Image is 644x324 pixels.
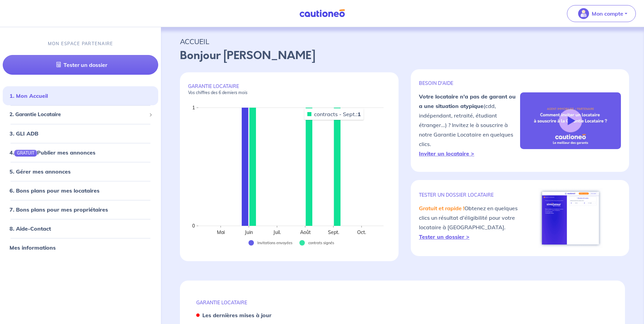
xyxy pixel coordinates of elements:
text: Août [300,229,311,235]
a: 5. Gérer mes annonces [10,168,71,175]
button: illu_account_valid_menu.svgMon compte [567,5,636,22]
text: Mai [217,229,225,235]
img: illu_account_valid_menu.svg [578,8,589,19]
a: Mes informations [10,244,56,251]
div: 2. Garantie Locataire [3,108,158,122]
strong: Les dernières mises à jour [202,312,272,319]
p: Bonjour [PERSON_NAME] [180,48,625,64]
p: GARANTIE LOCATAIRE [196,300,609,306]
p: MON ESPACE PARTENAIRE [48,40,113,47]
div: 8. Aide-Contact [3,222,158,235]
img: simulateur.png [538,188,603,248]
text: Oct. [357,229,366,235]
text: Sept. [328,229,339,235]
a: Tester un dossier > [419,233,470,240]
a: 3. GLI ADB [10,130,38,137]
p: Mon compte [592,10,623,18]
a: Inviter un locataire > [419,150,474,157]
text: 1 [192,105,195,111]
a: 4.GRATUITPublier mes annonces [10,149,95,156]
p: BESOIN D'AIDE [419,80,520,86]
p: GARANTIE LOCATAIRE [188,83,390,95]
div: 4.GRATUITPublier mes annonces [3,146,158,159]
a: 7. Bons plans pour mes propriétaires [10,206,108,213]
p: TESTER un dossier locataire [419,192,520,198]
div: 6. Bons plans pour mes locataires [3,184,158,197]
img: video-gli-new-none.jpg [520,92,621,149]
p: (cdd, indépendant, retraité, étudiant étranger...) ? Invitez le à souscrire à notre Garantie Loca... [419,92,520,158]
strong: Votre locataire n'a pas de garant ou a une situation atypique [419,93,516,109]
img: Cautioneo [297,9,348,18]
a: 6. Bons plans pour mes locataires [10,187,99,194]
p: ACCUEIL [180,35,625,48]
div: Mes informations [3,241,158,254]
span: 2. Garantie Locataire [10,111,146,119]
div: 1. Mon Accueil [3,89,158,103]
a: 8. Aide-Contact [10,225,51,232]
div: 7. Bons plans pour mes propriétaires [3,203,158,216]
em: Gratuit et rapide ! [419,205,464,212]
text: Juil. [273,229,281,235]
a: Tester un dossier [3,55,158,75]
div: 3. GLI ADB [3,127,158,140]
p: Obtenez en quelques clics un résultat d'éligibilité pour votre locataire à [GEOGRAPHIC_DATA]. [419,203,520,241]
text: 0 [192,223,195,229]
div: 5. Gérer mes annonces [3,165,158,178]
text: Juin [244,229,253,235]
a: 1. Mon Accueil [10,93,48,100]
em: Vos chiffres des 6 derniers mois [188,90,247,95]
